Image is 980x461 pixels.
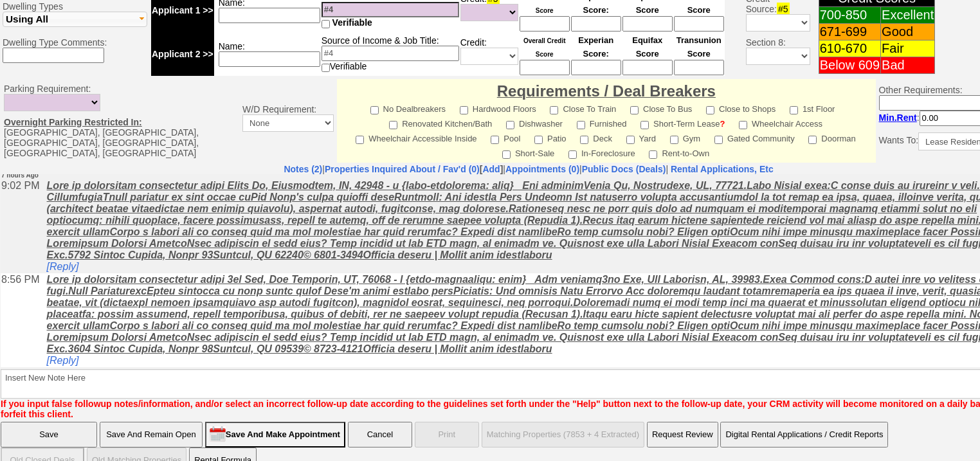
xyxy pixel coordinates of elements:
[808,136,817,144] input: Doorman
[630,100,692,115] label: Close To Bus
[670,136,678,144] input: Gym
[777,3,790,15] span: #5
[714,136,723,144] input: Gated Community
[348,422,412,447] button: Cancel
[640,121,649,129] input: Short-Term Lease?
[214,32,321,76] td: Name:
[632,35,662,59] font: Equifax Score
[577,121,585,129] input: Furnished
[739,115,822,130] label: Wheelchair Access
[649,145,709,159] label: Rent-to-Own
[415,422,479,447] button: Print
[520,60,570,75] input: Ask Customer: Do You Know Your Overall Credit Score
[819,57,880,74] td: Below 609
[626,130,657,145] label: Yard
[389,115,492,130] label: Renovated Kitchen/Bath
[647,422,718,447] button: Request Review
[622,60,673,75] input: Ask Customer: Do You Know Your Equifax Credit Score
[460,106,468,114] input: Hardwood Floors
[819,24,880,41] td: 671-699
[881,24,935,41] td: Good
[640,115,725,130] label: Short-Term Lease
[460,32,519,76] td: Credit:
[482,422,644,447] button: Matching Properties (7853 + 4 Extracted)
[819,41,880,57] td: 610-670
[897,113,917,123] span: Rent
[46,87,78,98] a: [Reply]
[482,164,500,174] a: Add
[668,164,774,174] a: Rental Applications, Etc
[321,32,460,76] td: Source of Income & Job Title: Verifiable
[580,130,612,145] label: Deck
[568,150,577,159] input: In-Foreclosure
[322,2,459,17] input: #4
[502,145,554,159] label: Short-Sale
[491,136,499,144] input: Pool
[706,100,776,115] label: Close to Shops
[671,164,774,174] nobr: Rental Applications, Etc
[649,150,657,159] input: Rent-to-Own
[568,145,635,159] label: In-Foreclosure
[577,115,627,130] label: Furnished
[582,164,666,174] a: Public Docs (Deals)
[205,422,345,447] input: Save And Make Appointment
[497,82,716,100] font: Requirements / Deal Breakers
[520,16,570,32] input: Ask Customer: Do You Know Your Overall Credit Score
[356,136,364,144] input: Wheelchair Accessible Inside
[1,79,239,163] td: Parking Requirement: [GEOGRAPHIC_DATA], [GEOGRAPHIC_DATA], [GEOGRAPHIC_DATA], [GEOGRAPHIC_DATA], ...
[239,79,337,163] td: W/D Requirement:
[356,130,476,145] label: Wheelchair Accessible Inside
[881,41,935,57] td: Fair
[674,60,724,75] input: Ask Customer: Do You Know Your Transunion Credit Score
[580,136,588,144] input: Deck
[630,106,639,114] input: Close To Bus
[578,35,613,59] font: Experian Score:
[534,136,543,144] input: Patio
[534,130,567,145] label: Patio
[151,32,214,76] td: Applicant 2 >>
[720,119,725,129] a: ?
[322,46,459,61] input: #4
[676,35,721,59] font: Transunion Score
[879,113,917,123] b: Min.
[706,106,714,114] input: Close to Shops
[670,130,700,145] label: Gym
[4,117,142,127] u: Overnight Parking Restricted In:
[370,100,446,115] label: No Dealbreakers
[714,130,795,145] label: Gated Community
[523,37,566,58] font: Overall Credit Score
[491,130,520,145] label: Pool
[505,164,579,174] a: Appointments (0)
[739,121,747,129] input: Wheelchair Access
[571,16,621,32] input: Ask Customer: Do You Know Your Experian Credit Score
[284,164,322,174] a: Notes (2)
[674,16,724,32] input: Ask Customer: Do You Know Your Transunion Credit Score
[389,121,397,129] input: Renovated Kitchen/Bath
[6,14,48,24] span: Using All
[571,60,621,75] input: Ask Customer: Do You Know Your Experian Credit Score
[100,422,203,447] input: Save And Remain Open
[626,136,635,144] input: Yard
[881,7,935,24] td: Excellent
[460,100,536,115] label: Hardwood Floors
[506,121,514,129] input: Dishwasher
[790,106,798,114] input: 1st Floor
[808,130,855,145] label: Doorman
[325,164,503,174] b: [ ]
[550,106,558,114] input: Close To Train
[819,7,880,24] td: 700-850
[502,150,511,159] input: Short-Sale
[332,17,372,28] span: Verifiable
[550,100,616,115] label: Close To Train
[46,181,78,192] a: [Reply]
[622,16,673,32] input: Ask Customer: Do You Know Your Equifax Credit Score
[370,106,379,114] input: No Dealbreakers
[1,422,97,447] input: Save
[3,12,147,27] button: Using All
[720,422,888,447] button: Digital Rental Applications / Credit Reports
[881,57,935,74] td: Bad
[325,164,480,174] a: Properties Inquired About / Fav'd (0)
[790,100,835,115] label: 1st Floor
[506,115,563,130] label: Dishwasher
